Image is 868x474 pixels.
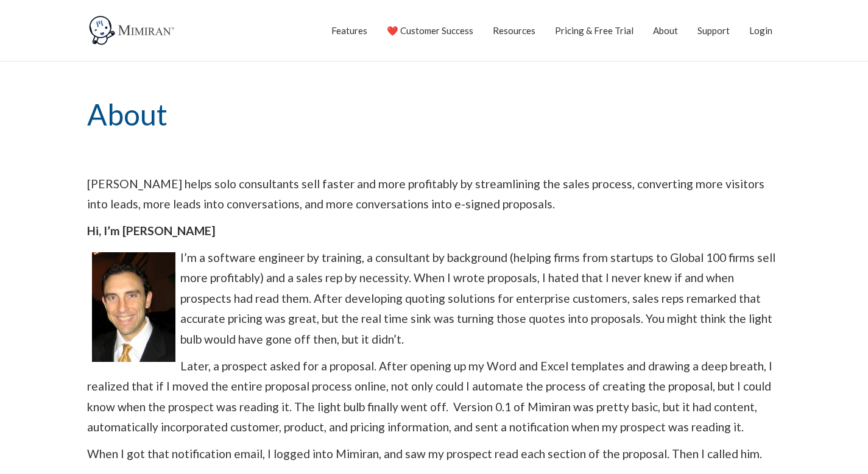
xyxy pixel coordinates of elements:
[555,15,633,46] a: Pricing & Free Trial
[331,15,367,46] a: Features
[653,15,678,46] a: About
[92,252,175,362] img: rs1
[697,15,730,46] a: Support
[87,444,782,464] p: When I got that notification email, I logged into Mimiran, and saw my prospect read each section ...
[87,247,782,350] p: I’m a software engineer by training, a consultant by background (helping firms from startups to G...
[87,62,782,168] h1: About
[493,15,535,46] a: Resources
[87,174,782,214] p: [PERSON_NAME] helps solo consultants sell faster and more profitably by streamlining the sales pr...
[749,15,772,46] a: Login
[87,15,178,46] img: Mimiran CRM
[87,356,782,437] p: Later, a prospect asked for a proposal. After opening up my Word and Excel templates and drawing ...
[387,15,473,46] a: ❤️ Customer Success
[87,224,216,238] strong: Hi, I’m [PERSON_NAME]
